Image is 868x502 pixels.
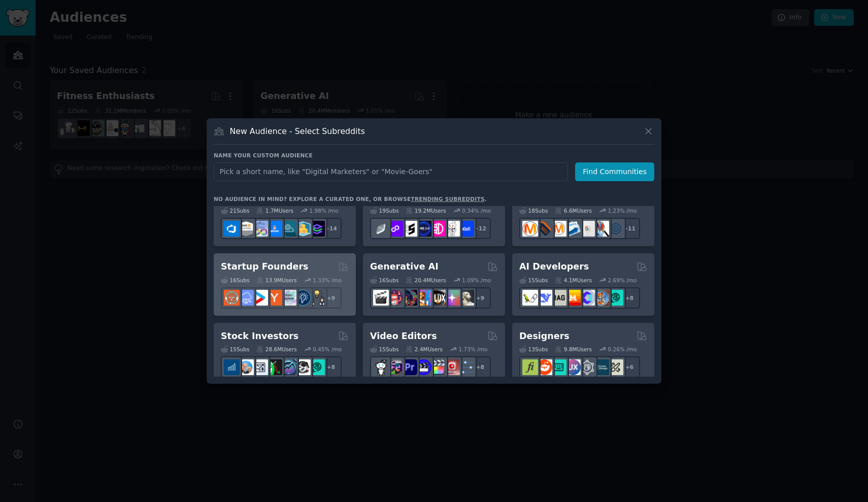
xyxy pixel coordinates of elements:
[238,290,254,306] img: SaaS
[221,330,298,343] h2: Stock Investors
[458,290,474,306] img: DreamBooth
[579,359,595,375] img: userexperience
[608,277,637,284] div: 2.69 % /mo
[444,221,460,237] img: CryptoNews
[224,359,240,375] img: dividends
[221,260,308,273] h2: Startup Founders
[575,162,654,181] button: Find Communities
[555,207,592,214] div: 6.6M Users
[565,359,581,375] img: UXDesign
[565,221,581,237] img: Emailmarketing
[402,359,417,375] img: premiere
[266,221,282,237] img: DevOpsLinks
[320,287,342,309] div: + 9
[537,221,552,237] img: bigseo
[537,290,552,306] img: DeepSeek
[416,359,431,375] img: VideoEditors
[387,359,403,375] img: editors
[252,221,268,237] img: Docker_DevOps
[462,277,491,284] div: 1.09 % /mo
[458,221,474,237] img: defi_
[256,277,296,284] div: 13.9M Users
[519,277,548,284] div: 15 Sub s
[238,221,254,237] img: AWS_Certified_Experts
[593,290,609,306] img: llmops
[266,290,282,306] img: ycombinator
[551,221,566,237] img: AskMarketing
[313,346,342,353] div: 0.45 % /mo
[309,221,325,237] img: PlatformEngineers
[444,290,460,306] img: starryai
[416,221,431,237] img: web3
[555,346,592,353] div: 9.8M Users
[579,290,595,306] img: OpenSourceAI
[281,290,296,306] img: indiehackers
[320,218,342,239] div: + 14
[370,207,398,214] div: 19 Sub s
[579,221,595,237] img: googleads
[519,260,589,273] h2: AI Developers
[295,359,311,375] img: swingtrading
[214,152,654,159] h3: Name your custom audience
[619,218,640,239] div: + 11
[459,346,488,353] div: 1.73 % /mo
[444,359,460,375] img: Youtubevideo
[519,330,570,343] h2: Designers
[310,207,339,214] div: 1.98 % /mo
[387,221,403,237] img: 0xPolygon
[470,356,491,378] div: + 8
[214,162,568,181] input: Pick a short name, like "Digital Marketers" or "Movie-Goers"
[256,207,293,214] div: 1.7M Users
[462,207,491,214] div: 0.34 % /mo
[402,290,417,306] img: deepdream
[370,260,439,273] h2: Generative AI
[370,330,437,343] h2: Video Editors
[608,359,623,375] img: UX_Design
[295,221,311,237] img: aws_cdk
[522,359,538,375] img: typography
[551,359,566,375] img: UI_Design
[256,346,296,353] div: 28.6M Users
[281,359,296,375] img: StocksAndTrading
[430,290,446,306] img: FluxAI
[373,290,389,306] img: aivideo
[320,356,342,378] div: + 8
[470,218,491,239] div: + 12
[537,359,552,375] img: logodesign
[608,346,637,353] div: 0.26 % /mo
[608,207,637,214] div: 1.23 % /mo
[221,207,249,214] div: 21 Sub s
[619,287,640,309] div: + 8
[214,195,487,203] div: No audience in mind? Explore a curated one, or browse .
[373,221,389,237] img: ethfinance
[224,290,240,306] img: EntrepreneurRideAlong
[221,346,249,353] div: 15 Sub s
[295,290,311,306] img: Entrepreneurship
[252,359,268,375] img: Forex
[402,221,417,237] img: ethstaker
[416,290,431,306] img: sdforall
[230,126,365,137] h3: New Audience - Select Subreddits
[608,290,623,306] img: AIDevelopersSociety
[430,359,446,375] img: finalcutpro
[555,277,592,284] div: 4.1M Users
[519,207,548,214] div: 18 Sub s
[565,290,581,306] img: MistralAI
[608,221,623,237] img: OnlineMarketing
[593,359,609,375] img: learndesign
[619,356,640,378] div: + 6
[221,277,249,284] div: 16 Sub s
[458,359,474,375] img: postproduction
[406,346,443,353] div: 2.4M Users
[313,277,342,284] div: 1.33 % /mo
[406,277,446,284] div: 20.4M Users
[266,359,282,375] img: Trading
[309,359,325,375] img: technicalanalysis
[224,221,240,237] img: azuredevops
[370,277,398,284] div: 16 Sub s
[238,359,254,375] img: ValueInvesting
[522,221,538,237] img: content_marketing
[519,346,548,353] div: 13 Sub s
[522,290,538,306] img: LangChain
[281,221,296,237] img: platformengineering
